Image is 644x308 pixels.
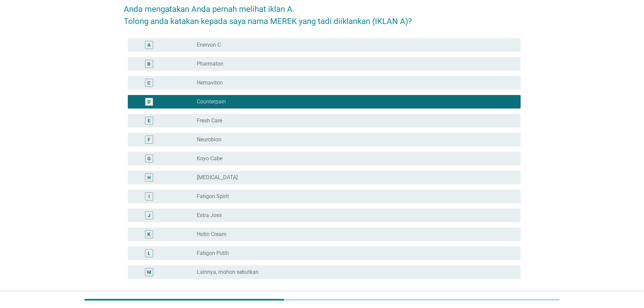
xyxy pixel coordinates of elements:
[197,136,221,143] label: Neurobion
[197,61,223,67] label: Pharmaton
[147,98,150,105] div: D
[147,79,150,86] div: C
[197,193,229,200] label: Fatigon Spirit
[148,250,150,257] div: L
[197,79,223,86] label: Hemaviton
[147,268,151,276] div: M
[197,98,226,105] label: Counterpain
[197,269,259,276] label: Lainnya, mohon sebutkan
[197,250,229,257] label: Fatigon Putih
[147,231,150,238] div: K
[197,42,221,48] label: Enervon C
[148,193,150,200] div: I
[147,60,150,67] div: B
[197,231,226,238] label: Hotin Cream
[148,117,150,124] div: E
[197,212,222,219] label: Extra Joss
[197,155,222,162] label: Koyo Cabe
[197,117,222,124] label: Fresh Care
[147,174,151,181] div: H
[197,174,238,181] label: [MEDICAL_DATA]
[147,41,150,48] div: A
[148,136,150,143] div: F
[148,212,150,219] div: J
[147,155,151,162] div: G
